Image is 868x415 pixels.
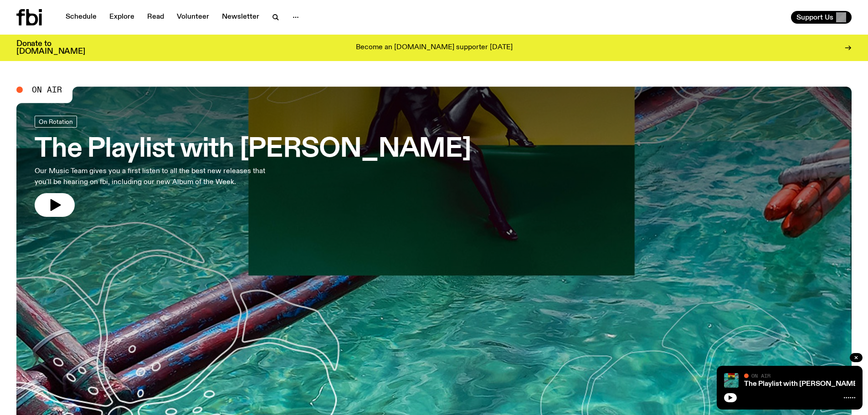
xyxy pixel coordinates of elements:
a: Volunteer [171,11,215,24]
h3: The Playlist with [PERSON_NAME] [35,137,471,162]
a: The Playlist with [PERSON_NAME]Our Music Team gives you a first listen to all the best new releas... [35,116,471,217]
p: Our Music Team gives you a first listen to all the best new releases that you'll be hearing on fb... [35,166,268,188]
a: Read [142,11,169,24]
img: The poster for this episode of The Playlist. It features the album artwork for Amaarae's BLACK ST... [724,373,739,388]
span: On Rotation [39,118,73,125]
a: The Playlist with [PERSON_NAME] [744,380,860,388]
p: Become an [DOMAIN_NAME] supporter [DATE] [356,44,513,52]
span: On Air [32,86,62,94]
button: Support Us [791,11,852,24]
span: On Air [751,373,770,379]
a: On Rotation [35,116,77,128]
a: Explore [104,11,140,24]
a: Newsletter [216,11,265,24]
a: Schedule [60,11,102,24]
span: Support Us [796,13,833,21]
h3: Donate to [DOMAIN_NAME] [16,40,85,56]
